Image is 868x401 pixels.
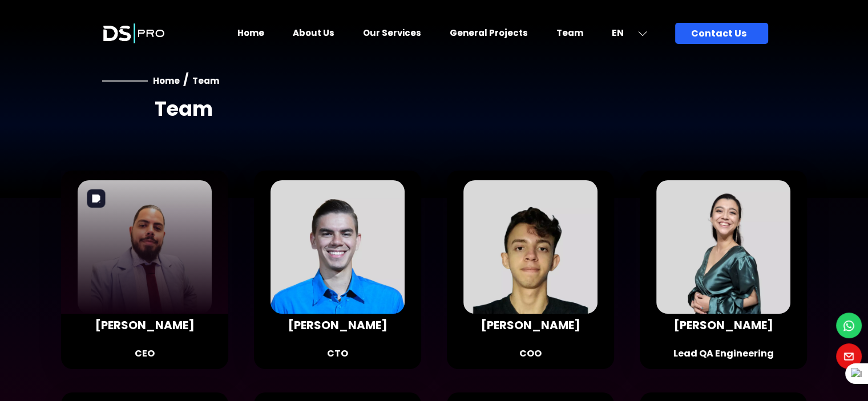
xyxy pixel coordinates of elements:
[656,180,790,314] img: Team Member
[612,26,624,39] span: EN
[237,27,264,39] a: Home
[675,23,768,44] a: Contact Us
[271,180,404,314] img: Team Member
[450,27,528,39] a: General Projects
[363,27,421,39] a: Our Services
[463,180,597,314] img: Team Member
[100,13,167,54] img: Launch Logo
[556,27,583,39] a: Team
[293,27,334,39] a: About Us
